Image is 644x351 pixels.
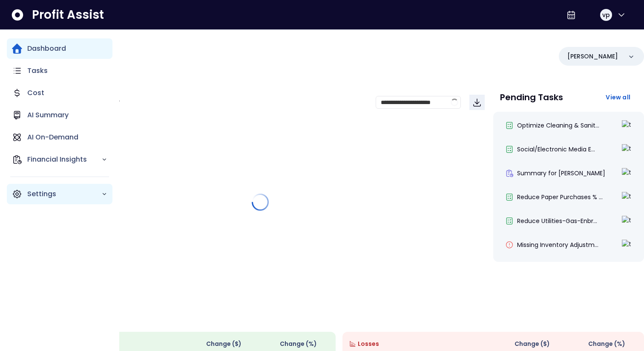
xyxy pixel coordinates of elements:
p: Financial Insights [27,154,101,165]
p: Tasks [27,66,48,76]
span: Reduce Paper Purchases % ... [517,193,603,201]
p: Wins & Losses [34,313,644,322]
img: todo [622,216,632,226]
span: vp [602,11,610,19]
span: Profit Assist [32,7,104,23]
img: todo [622,120,632,131]
span: Optimize Cleaning & Sanit... [517,121,599,130]
img: todo [622,240,632,250]
span: Losses [358,339,379,348]
span: Missing Inventory Adjustm... [517,241,598,249]
img: todo [622,144,632,154]
button: Download [469,95,485,110]
img: todo [622,192,632,202]
span: Reduce Utilities-Gas-Enbr... [517,217,597,225]
button: View all [599,90,637,105]
p: Settings [27,189,101,199]
span: Social/Electronic Media E... [517,145,595,154]
p: Dashboard [27,44,66,54]
p: Cost [27,88,44,98]
p: AI On-Demand [27,132,78,142]
span: Change (%) [280,339,317,348]
span: Summary for [PERSON_NAME] [517,169,605,177]
span: View all [606,93,630,102]
span: Change ( $ ) [515,339,550,348]
img: todo [622,168,632,178]
p: AI Summary [27,110,69,120]
span: Change ( $ ) [206,339,241,348]
span: Change (%) [588,339,625,348]
p: [PERSON_NAME] [567,52,618,61]
p: Pending Tasks [500,93,563,102]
